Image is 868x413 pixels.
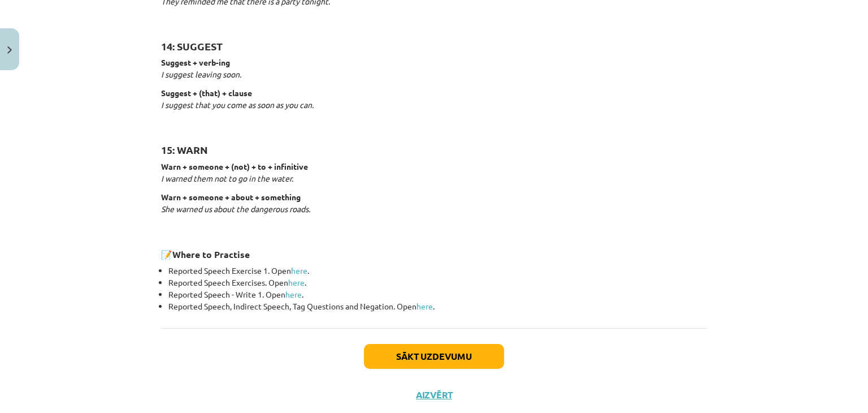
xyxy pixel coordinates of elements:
li: Reported Speech, Indirect Speech, Tag Questions and Negation. Open . [168,300,707,312]
a: here [416,301,433,311]
strong: 15: WARN [161,143,208,156]
strong: Where to Practise [172,248,250,260]
h3: 📝 [161,240,707,261]
em: I warned them not to go in the water. [161,173,293,183]
em: I suggest that you come as soon as you can. [161,100,314,110]
a: here [288,277,305,287]
strong: 14: SUGGEST [161,40,223,53]
strong: Warn + someone + (not) + to + infinitive [161,161,308,171]
li: Reported Speech Exercise 1. Open . [168,265,707,277]
strong: Suggest + verb-ing [161,57,230,67]
button: Sākt uzdevumu [364,344,504,369]
li: Reported Speech - Write 1. Open . [168,289,707,300]
em: She warned us about the dangerous roads. [161,204,310,214]
em: I suggest leaving soon. [161,69,241,79]
a: here [285,289,302,299]
li: Reported Speech Exercises. Open . [168,277,707,289]
strong: Suggest + (that) + clause [161,88,252,98]
a: here [291,265,307,276]
button: Aizvērt [413,389,455,401]
strong: Warn + someone + about + something [161,192,301,202]
img: icon-close-lesson-0947bae3869378f0d4975bcd49f059093ad1ed9edebbc8119c70593378902aed.svg [7,46,12,54]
